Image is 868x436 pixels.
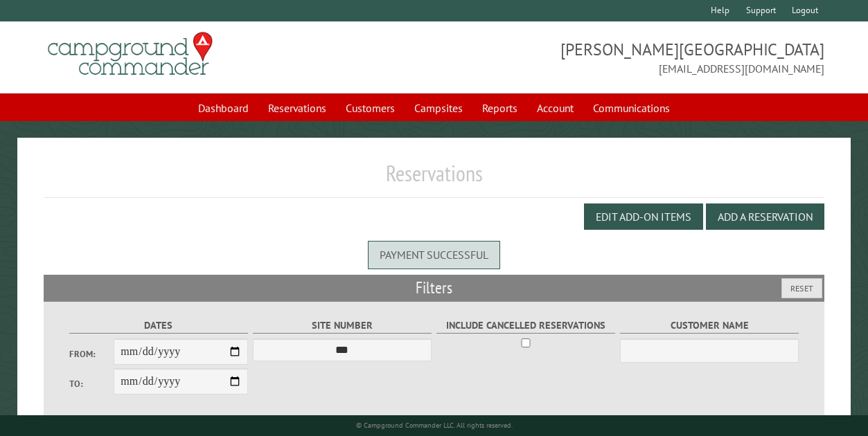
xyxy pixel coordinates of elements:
a: Customers [337,95,403,121]
a: Account [529,95,582,121]
button: Edit Add-on Items [584,203,703,230]
label: Site Number [253,318,432,334]
a: Dashboard [190,95,257,121]
span: [PERSON_NAME][GEOGRAPHIC_DATA] [EMAIL_ADDRESS][DOMAIN_NAME] [434,38,825,77]
small: © Campground Commander LLC. All rights reserved. [356,421,513,430]
a: Communications [585,95,678,121]
label: To: [69,377,114,390]
label: From: [69,347,114,361]
label: Dates [69,318,249,334]
h2: Filters [44,275,825,301]
div: Payment successful [368,241,500,269]
label: Customer Name [620,318,799,334]
button: Reset [781,278,822,298]
a: Campsites [406,95,471,121]
img: Campground Commander [44,27,217,81]
label: Include Cancelled Reservations [436,318,616,334]
a: Reservations [260,95,335,121]
a: Reports [474,95,526,121]
button: Add a Reservation [706,203,824,230]
h1: Reservations [44,160,825,198]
